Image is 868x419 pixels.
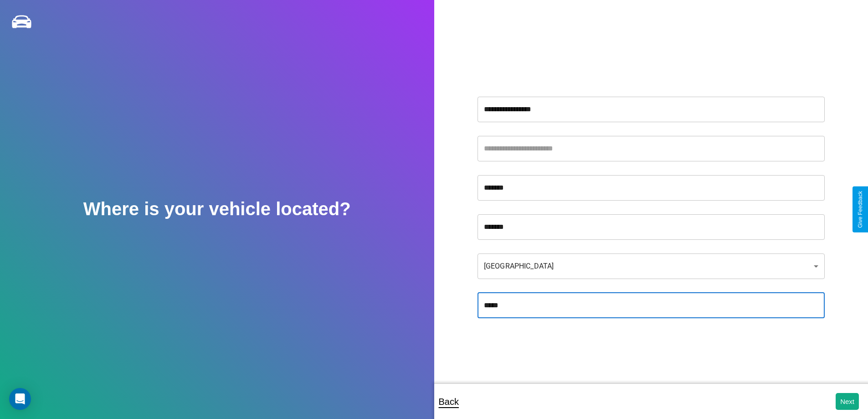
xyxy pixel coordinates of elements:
[9,388,31,410] div: Open Intercom Messenger
[478,253,825,279] div: [GEOGRAPHIC_DATA]
[439,393,459,410] p: Back
[83,199,351,219] h2: Where is your vehicle located?
[836,393,859,410] button: Next
[857,191,863,228] div: Give Feedback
